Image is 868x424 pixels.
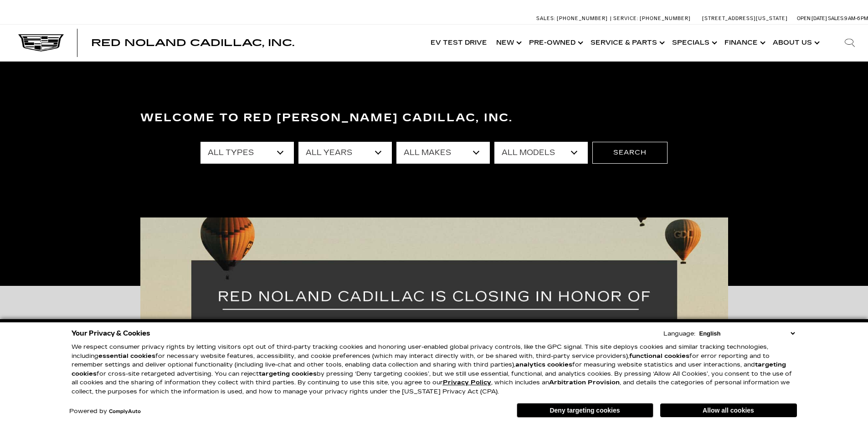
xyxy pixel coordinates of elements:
[72,327,150,340] span: Your Privacy & Cookies
[663,331,695,337] div: Language:
[494,142,588,164] select: Filter by model
[610,16,693,21] a: Service: [PHONE_NUMBER]
[515,361,572,368] strong: analytics cookies
[443,379,491,386] a: Privacy Policy
[91,37,294,48] span: Red Noland Cadillac, Inc.
[536,16,555,21] span: Sales:
[91,38,294,47] a: Red Noland Cadillac, Inc.
[613,16,638,21] span: Service:
[640,16,691,21] span: [PHONE_NUMBER]
[109,409,141,414] a: ComplyAuto
[629,352,689,360] strong: functional cookies
[517,403,653,418] button: Deny targeting cookies
[668,25,720,61] a: Specials
[586,25,668,61] a: Service & Parts
[557,16,608,21] span: [PHONE_NUMBER]
[702,16,788,21] a: [STREET_ADDRESS][US_STATE]
[426,25,492,61] a: EV Test Drive
[660,403,797,417] button: Allow all cookies
[492,25,524,61] a: New
[396,142,490,164] select: Filter by make
[298,142,392,164] select: Filter by year
[69,408,141,414] div: Powered by
[768,25,822,61] a: About Us
[536,16,610,21] a: Sales: [PHONE_NUMBER]
[140,109,728,127] h3: Welcome to Red [PERSON_NAME] Cadillac, Inc.
[18,34,64,52] img: Cadillac Dark Logo with Cadillac White Text
[549,379,620,386] strong: Arbitration Provision
[844,16,868,21] span: 9 AM-6 PM
[72,343,797,396] p: We respect consumer privacy rights by letting visitors opt out of third-party tracking cookies an...
[259,370,317,377] strong: targeting cookies
[200,142,294,164] select: Filter by type
[592,142,668,164] button: Search
[697,329,797,338] select: Language Select
[72,361,786,377] strong: targeting cookies
[797,16,827,21] span: Open [DATE]
[828,16,844,21] span: Sales:
[720,25,768,61] a: Finance
[98,352,155,360] strong: essential cookies
[524,25,586,61] a: Pre-Owned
